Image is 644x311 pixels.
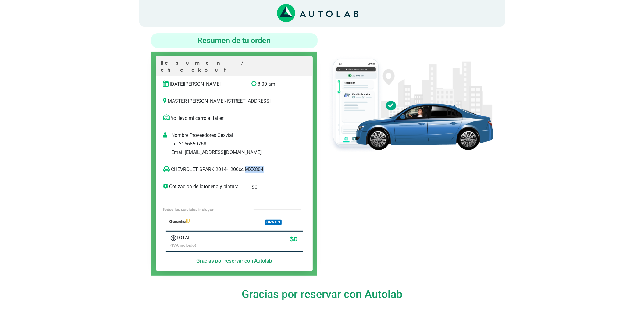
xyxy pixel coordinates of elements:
[251,183,293,191] p: $ 0
[161,59,308,76] p: Resumen / checkout
[227,234,298,245] p: $ 0
[139,288,505,301] h4: Gracias por reservar con Autolab
[171,132,310,139] p: Nombre: Proveedores Gexvial
[163,115,305,122] p: Yo llevo mi carro al taller
[163,207,241,213] p: Todos los servicios incluyen
[171,140,310,148] p: Tel: 3166850768
[163,166,293,173] p: CHEVROLET SPARK 2014-1200cc | MXX804
[171,243,197,248] small: (IVA incluido)
[171,149,310,156] p: Email: [EMAIL_ADDRESS][DOMAIN_NAME]
[163,183,242,190] p: Cotizacion de latoneria y pintura
[251,80,293,88] p: 8:00 am
[163,98,305,105] p: MASTER [PERSON_NAME] / [STREET_ADDRESS]
[265,220,282,225] span: GRATIS
[163,80,242,88] p: [DATE][PERSON_NAME]
[171,235,176,241] img: Autobooking-Iconos-23.png
[166,258,303,264] h5: Gracias por reservar con Autolab
[171,234,219,241] p: TOTAL
[169,219,243,224] p: Garantía
[154,36,315,45] h4: Resumen de tu orden
[277,10,358,16] a: Link al sitio de autolab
